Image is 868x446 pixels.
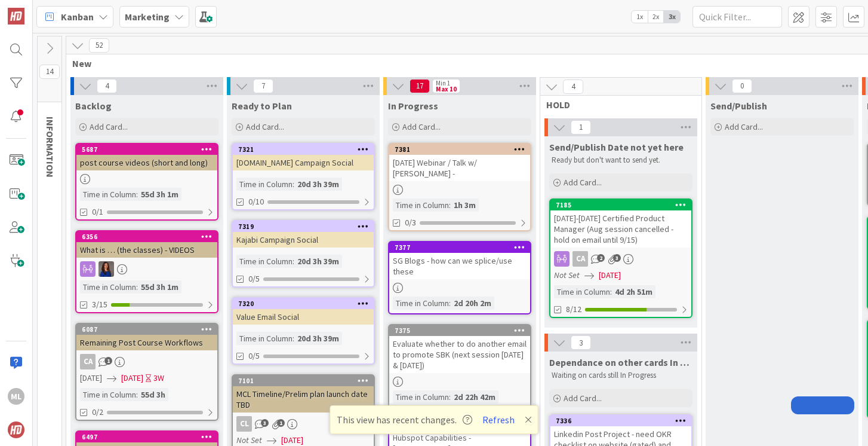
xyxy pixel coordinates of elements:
span: 1 [104,357,112,365]
span: 17 [410,79,430,93]
div: 7377 [389,242,530,253]
span: Add Card... [564,177,602,188]
span: 3x [664,11,680,23]
div: CA [76,354,217,369]
div: 7321 [238,145,374,154]
span: : [136,280,138,294]
div: 6087 [76,324,217,335]
i: Not Set [554,270,580,280]
div: 2d 20h 2m [451,297,494,310]
div: Min 1 [436,80,450,86]
div: 7101 [238,377,374,385]
span: 1 [571,120,591,135]
div: Time in Column [80,388,136,401]
span: : [136,388,138,401]
div: 7375 [389,325,530,336]
p: Ready but don't want to send yet. [552,155,690,165]
span: 0/5 [248,273,260,285]
div: 7377 [395,243,530,252]
div: 6087 [82,325,217,334]
div: 3W [153,372,164,384]
b: Marketing [125,11,170,23]
span: 0/1 [92,206,103,218]
div: 7336 [550,416,691,426]
div: 20d 3h 39m [294,178,342,191]
span: : [610,285,612,298]
div: Evaluate whether to do another email to promote SBK (next session [DATE] & [DATE]) [389,336,530,373]
span: Backlog [75,100,112,112]
span: Send/Publish [710,100,767,112]
span: 4 [97,79,117,93]
div: CA [550,251,691,267]
a: 6356What is … (the classes) - VIDEOSSLTime in Column:55d 3h 1m3/15 [75,230,218,313]
span: [DATE] [599,269,621,282]
div: SL [76,261,217,277]
div: 6356What is … (the classes) - VIDEOS [76,231,217,258]
div: 1h 3m [451,198,479,212]
div: 5687post course videos (short and long) [76,144,217,170]
div: 7321 [233,144,374,155]
span: Kanban [61,10,94,24]
a: 7377SG Blogs - how can we splice/use theseTime in Column:2d 20h 2m [388,241,531,314]
div: 7185[DATE]-[DATE] Certified Product Manager (Aug session cancelled - hold on email until 9/15) [550,200,691,248]
div: 7320 [238,300,374,308]
img: avatar [8,421,24,438]
div: 6087Remaining Post Course Workflows [76,324,217,350]
a: 7185[DATE]-[DATE] Certified Product Manager (Aug session cancelled - hold on email until 9/15)CAN... [549,198,692,318]
span: 7 [253,79,273,93]
span: 0/10 [248,195,264,208]
span: Add Card... [90,121,128,132]
p: Waiting on cards still In Progress [552,371,690,380]
span: : [293,255,294,268]
span: 1x [632,11,648,23]
div: 7375 [395,326,530,335]
span: : [293,178,294,191]
div: Time in Column [393,390,449,404]
div: What is … (the classes) - VIDEOS [76,242,217,258]
div: 7375Evaluate whether to do another email to promote SBK (next session [DATE] & [DATE]) [389,325,530,373]
div: Value Email Social [233,309,374,325]
div: Time in Column [554,285,610,298]
span: 14 [39,65,60,79]
div: CL [233,416,374,432]
a: 5687post course videos (short and long)Time in Column:55d 3h 1m0/1 [75,143,218,221]
div: CL [236,416,252,432]
div: Time in Column [80,188,136,201]
div: 7320Value Email Social [233,298,374,325]
div: SG Blogs - how can we splice/use these [389,253,530,279]
span: [DATE] [80,372,102,384]
div: [DOMAIN_NAME] Campaign Social [233,155,374,170]
span: : [293,332,294,345]
div: Time in Column [236,178,293,191]
div: 5687 [82,145,217,154]
span: 1 [277,419,285,427]
div: 5687 [76,144,217,155]
span: Ready to Plan [232,100,292,112]
span: 0/2 [92,406,103,418]
div: Time in Column [393,198,449,212]
span: : [136,188,138,201]
div: [DATE]-[DATE] Certified Product Manager (Aug session cancelled - hold on email until 9/15) [550,210,691,248]
span: This view has recent changes. [337,413,472,427]
div: Time in Column [80,280,136,294]
div: 55d 3h 1m [138,280,181,294]
span: [DATE] [121,372,143,384]
span: Add Card... [246,121,284,132]
span: 3/15 [92,298,107,311]
span: INFORMATION [44,117,56,178]
div: 7319 [238,222,374,231]
div: 6497 [76,432,217,442]
div: 20d 3h 39m [294,255,342,268]
div: Remaining Post Course Workflows [76,335,217,350]
div: 7101MCL Timeline/Prelim plan launch date TBD [233,375,374,413]
span: 3 [613,254,621,262]
div: Max 10 [436,86,457,92]
span: 3 [571,335,591,350]
span: Dependance on other cards In progress [549,356,692,368]
div: 20d 3h 39m [294,332,342,345]
a: 7321[DOMAIN_NAME] Campaign SocialTime in Column:20d 3h 39m0/10 [232,143,375,210]
span: 3 [261,419,269,427]
div: Time in Column [393,297,449,310]
span: Add Card... [564,393,602,404]
a: 7320Value Email SocialTime in Column:20d 3h 39m0/5 [232,297,375,365]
